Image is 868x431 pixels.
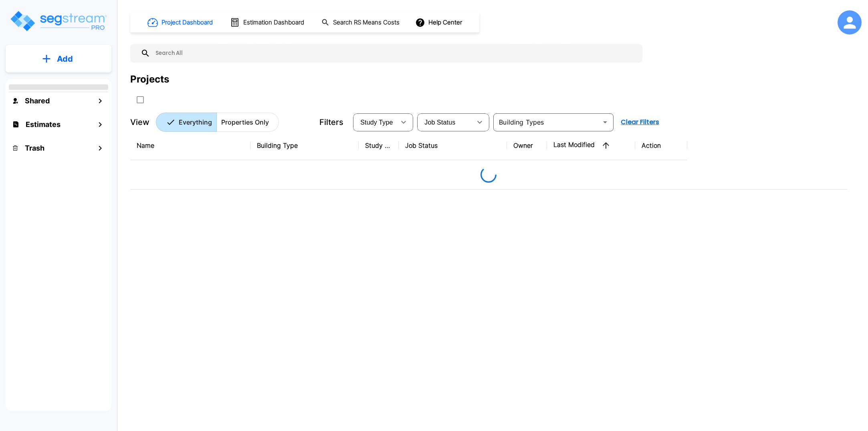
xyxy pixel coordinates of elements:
button: Properties Only [216,113,279,132]
p: Properties Only [221,117,269,127]
th: Building Type [250,131,359,160]
th: Name [130,131,250,160]
p: Add [57,53,73,65]
p: Everything [179,117,212,127]
h1: Shared [25,95,50,106]
div: Select [355,111,396,133]
h1: Project Dashboard [161,18,213,27]
button: Project Dashboard [144,14,217,31]
button: Everything [156,113,217,132]
button: Open [600,117,611,128]
div: Select [419,111,472,133]
th: Last Modified [547,131,635,160]
button: Estimation Dashboard [227,14,309,31]
th: Job Status [399,131,507,160]
h1: Trash [25,143,44,153]
input: Search All [150,44,638,62]
p: View [130,116,149,128]
img: Logo [9,10,107,32]
button: Help Center [414,15,465,30]
div: Projects [130,72,169,87]
h1: Estimates [26,119,61,130]
button: Search RS Means Costs [318,15,404,30]
p: Filters [319,116,343,128]
button: SelectAll [132,92,148,108]
span: Job Status [424,119,455,126]
input: Building Types [496,117,598,128]
th: Action [635,131,687,160]
h1: Search RS Means Costs [333,18,400,27]
th: Study Type [359,131,399,160]
div: Platform [156,113,279,132]
button: Add [6,47,111,70]
h1: Estimation Dashboard [243,18,304,27]
span: Study Type [360,119,393,126]
button: Clear Filters [618,114,662,130]
th: Owner [507,131,547,160]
